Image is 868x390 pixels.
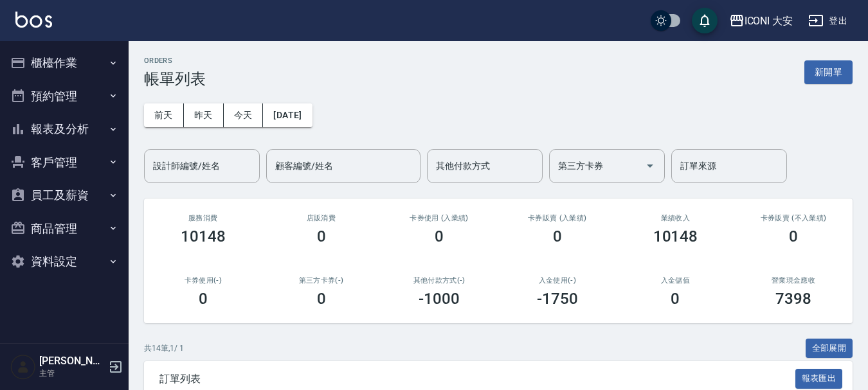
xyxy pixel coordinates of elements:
[5,80,123,113] button: 預約管理
[5,146,123,179] button: 客戶管理
[159,373,795,386] span: 訂單列表
[144,70,206,88] h3: 帳單列表
[39,355,105,368] h5: [PERSON_NAME]
[181,227,226,245] h3: 10148
[395,214,483,222] h2: 卡券使用 (入業績)
[514,214,601,222] h2: 卡券販賣 (入業績)
[10,354,36,380] img: Person
[199,290,208,308] h3: 0
[159,214,247,222] h3: 服務消費
[632,214,719,222] h2: 業績收入
[653,227,698,245] h3: 10148
[806,339,853,359] button: 全部展開
[724,8,799,34] button: ICONI 大安
[144,342,184,354] p: 共 14 筆, 1 / 1
[795,369,843,389] button: 報表匯出
[317,227,326,245] h3: 0
[184,103,224,127] button: 昨天
[671,290,680,308] h3: 0
[803,9,853,33] button: 登出
[224,103,264,127] button: 今天
[553,227,562,245] h3: 0
[419,290,460,308] h3: -1000
[795,372,843,384] a: 報表匯出
[5,112,123,146] button: 報表及分析
[5,212,123,245] button: 商品管理
[537,290,578,308] h3: -1750
[775,290,811,308] h3: 7398
[640,155,660,176] button: Open
[632,276,719,285] h2: 入金儲值
[144,57,206,65] h2: ORDERS
[317,290,326,308] h3: 0
[750,214,837,222] h2: 卡券販賣 (不入業績)
[263,103,312,127] button: [DATE]
[278,276,365,285] h2: 第三方卡券(-)
[39,368,105,379] p: 主管
[159,276,247,285] h2: 卡券使用(-)
[692,8,718,33] button: save
[15,12,52,28] img: Logo
[750,276,837,285] h2: 營業現金應收
[435,227,444,245] h3: 0
[144,103,184,127] button: 前天
[514,276,601,285] h2: 入金使用(-)
[5,46,123,80] button: 櫃檯作業
[804,60,853,84] button: 新開單
[5,179,123,212] button: 員工及薪資
[395,276,483,285] h2: 其他付款方式(-)
[804,66,853,78] a: 新開單
[745,13,793,29] div: ICONI 大安
[278,214,365,222] h2: 店販消費
[5,245,123,278] button: 資料設定
[789,227,798,245] h3: 0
